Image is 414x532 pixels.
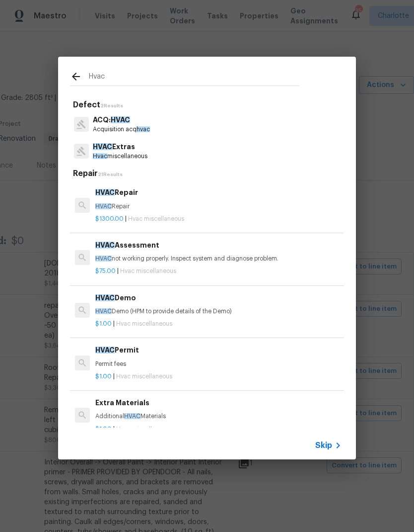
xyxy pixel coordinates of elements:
span: HVAC [95,203,112,209]
span: $1300.00 [95,216,124,222]
span: HVAC [124,413,140,419]
p: Repair [95,202,342,211]
span: hvac [137,126,150,132]
span: HVAC [95,242,115,249]
h6: Extra Materials [95,397,342,408]
h6: Repair [95,187,342,198]
span: $1.00 [95,426,112,432]
p: Permit fees [95,360,342,368]
span: Hvac miscellaneous [116,321,172,327]
p: | [95,267,342,275]
span: Hvac miscellaneous [128,216,184,222]
span: HVAC [95,189,115,196]
p: | [95,425,342,434]
p: not working properly. Inspect system and diagnose problem. [95,255,342,263]
p: Demo (HPM to provide details of the Demo) [95,307,342,316]
h6: Assessment [95,240,342,251]
p: Acquisition acq [93,125,150,134]
span: HVAC [93,143,112,150]
input: Search issues or repairs [89,71,299,86]
span: Skip [315,441,332,450]
span: HVAC [95,294,115,301]
p: | [95,215,342,223]
h5: Repair [73,169,344,179]
p: Extras [93,142,147,152]
p: | [95,320,342,328]
span: Hvac miscellaneous [116,426,172,432]
h6: Permit [95,345,342,355]
span: HVAC [95,347,115,354]
span: HVAC [111,116,130,123]
span: 21 Results [98,172,123,177]
h6: Demo [95,292,342,303]
span: $1.00 [95,321,112,327]
span: Hvac [93,153,107,159]
p: | [95,372,342,381]
span: HVAC [95,308,112,314]
span: $75.00 [95,268,116,274]
p: Additional Materials [95,412,342,421]
span: $1.00 [95,373,112,379]
span: HVAC [95,256,112,262]
span: Hvac miscellaneous [120,268,176,274]
p: miscellaneous [93,152,147,161]
h5: Defect [73,100,344,110]
span: Hvac miscellaneous [116,373,172,379]
p: ACQ: [93,115,150,125]
span: 2 Results [100,103,123,108]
